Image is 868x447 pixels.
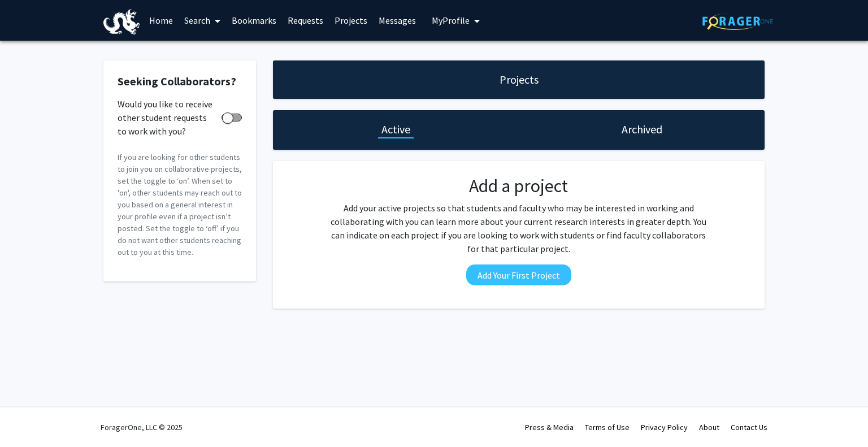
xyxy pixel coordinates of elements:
[226,1,282,40] a: Bookmarks
[144,1,179,40] a: Home
[622,121,662,137] h1: Archived
[8,396,48,439] iframe: Chat
[699,422,719,432] a: About
[118,75,242,88] h2: Seeking Collaborators?
[432,15,470,26] span: My Profile
[381,121,410,137] h1: Active
[525,422,574,432] a: Press & Media
[103,9,140,34] img: Drexel University Logo
[327,175,710,197] h2: Add a project
[702,12,773,30] img: ForagerOne Logo
[327,201,710,255] p: Add your active projects so that students and faculty who may be interested in working and collab...
[101,407,183,447] div: ForagerOne, LLC © 2025
[282,1,329,40] a: Requests
[466,264,571,285] button: Add Your First Project
[329,1,373,40] a: Projects
[500,72,539,88] h1: Projects
[641,422,688,432] a: Privacy Policy
[179,1,226,40] a: Search
[585,422,630,432] a: Terms of Use
[373,1,422,40] a: Messages
[731,422,767,432] a: Contact Us
[118,97,217,138] span: Would you like to receive other student requests to work with you?
[118,151,242,258] p: If you are looking for other students to join you on collaborative projects, set the toggle to ‘o...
